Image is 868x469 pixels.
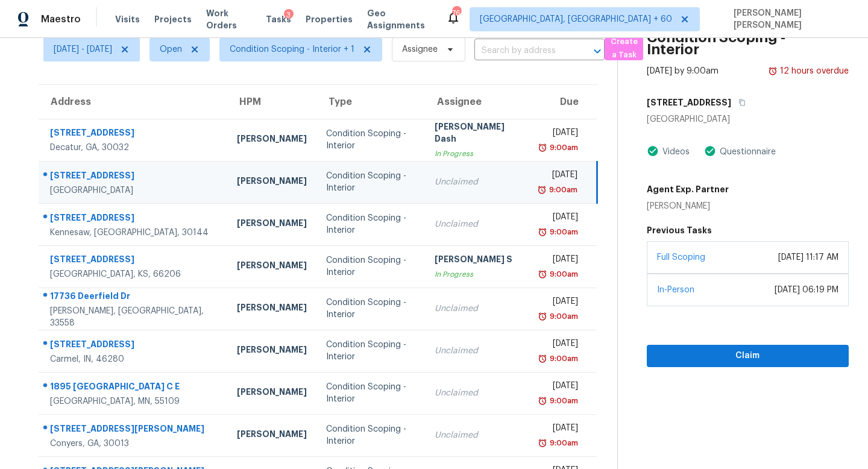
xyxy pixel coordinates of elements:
[775,284,838,296] div: [DATE] 06:19 PM
[647,145,659,157] img: Artifact Present Icon
[540,211,579,226] div: [DATE]
[237,133,307,148] div: [PERSON_NAME]
[50,212,218,227] div: [STREET_ADDRESS]
[538,226,547,238] img: Overdue Alarm Icon
[50,290,218,305] div: 17736 Deerfield Dr
[435,387,521,399] div: Unclaimed
[540,253,579,268] div: [DATE]
[729,7,850,31] span: [PERSON_NAME] [PERSON_NAME]
[435,218,521,230] div: Unclaimed
[425,85,530,119] th: Assignee
[778,65,849,77] div: 12 hours overdue
[237,259,307,274] div: [PERSON_NAME]
[326,170,415,194] div: Condition Scoping - Interior
[50,142,218,154] div: Decatur, GA, 30032
[326,212,415,236] div: Condition Scoping - Interior
[704,145,716,157] img: Artifact Present Icon
[538,395,547,407] img: Overdue Alarm Icon
[237,217,307,232] div: [PERSON_NAME]
[206,7,251,31] span: Work Orders
[41,13,81,25] span: Maestro
[326,128,415,152] div: Condition Scoping - Interior
[547,353,578,365] div: 9:00am
[50,169,218,184] div: [STREET_ADDRESS]
[50,338,218,353] div: [STREET_ADDRESS]
[537,184,547,196] img: Overdue Alarm Icon
[435,345,521,357] div: Unclaimed
[538,142,547,154] img: Overdue Alarm Icon
[237,386,307,401] div: [PERSON_NAME]
[611,35,637,63] span: Create a Task
[50,253,218,268] div: [STREET_ADDRESS]
[50,423,218,438] div: [STREET_ADDRESS][PERSON_NAME]
[540,338,579,353] div: [DATE]
[647,200,729,212] div: [PERSON_NAME]
[547,142,578,154] div: 9:00am
[716,146,776,158] div: Questionnaire
[768,65,778,77] img: Overdue Alarm Icon
[538,310,547,323] img: Overdue Alarm Icon
[50,395,218,408] div: [GEOGRAPHIC_DATA], MN, 55109
[547,437,578,449] div: 9:00am
[284,9,294,21] div: 3
[547,184,577,196] div: 9:00am
[402,43,438,55] span: Assignee
[154,13,192,25] span: Projects
[326,381,415,405] div: Condition Scoping - Interior
[50,227,218,239] div: Kennesaw, [GEOGRAPHIC_DATA], 30144
[659,146,690,158] div: Videos
[540,295,579,310] div: [DATE]
[316,85,425,119] th: Type
[326,297,415,321] div: Condition Scoping - Interior
[547,268,578,280] div: 9:00am
[50,438,218,450] div: Conyers, GA, 30013
[480,13,672,25] span: [GEOGRAPHIC_DATA], [GEOGRAPHIC_DATA] + 60
[547,395,578,407] div: 9:00am
[547,310,578,323] div: 9:00am
[237,344,307,359] div: [PERSON_NAME]
[306,13,353,25] span: Properties
[326,339,415,363] div: Condition Scoping - Interior
[50,305,218,329] div: [PERSON_NAME], [GEOGRAPHIC_DATA], 33558
[115,13,140,25] span: Visits
[435,303,521,315] div: Unclaimed
[540,169,577,184] div: [DATE]
[50,268,218,280] div: [GEOGRAPHIC_DATA], KS, 66206
[657,253,705,262] a: Full Scoping
[474,42,571,60] input: Search by address
[39,85,227,119] th: Address
[778,251,838,263] div: [DATE] 11:17 AM
[647,31,820,55] h2: Condition Scoping - Interior
[657,286,694,294] a: In-Person
[547,226,578,238] div: 9:00am
[647,65,719,77] div: [DATE] by 9:00am
[605,37,643,60] button: Create a Task
[435,121,521,148] div: [PERSON_NAME] Dash
[435,176,521,188] div: Unclaimed
[367,7,432,31] span: Geo Assignments
[538,353,547,365] img: Overdue Alarm Icon
[435,429,521,441] div: Unclaimed
[237,301,307,316] div: [PERSON_NAME]
[50,353,218,365] div: Carmel, IN, 46280
[50,380,218,395] div: 1895 [GEOGRAPHIC_DATA] C E
[647,345,849,367] button: Claim
[435,268,521,280] div: In Progress
[50,184,218,197] div: [GEOGRAPHIC_DATA]
[435,253,521,268] div: [PERSON_NAME] S
[589,43,606,60] button: Open
[647,224,849,236] h5: Previous Tasks
[647,113,849,125] div: [GEOGRAPHIC_DATA]
[656,348,839,364] span: Claim
[435,148,521,160] div: In Progress
[540,380,579,395] div: [DATE]
[647,183,729,195] h5: Agent Exp. Partner
[530,85,597,119] th: Due
[230,43,354,55] span: Condition Scoping - Interior + 1
[266,15,291,24] span: Tasks
[237,428,307,443] div: [PERSON_NAME]
[647,96,731,109] h5: [STREET_ADDRESS]
[237,175,307,190] div: [PERSON_NAME]
[452,7,461,19] div: 763
[540,127,579,142] div: [DATE]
